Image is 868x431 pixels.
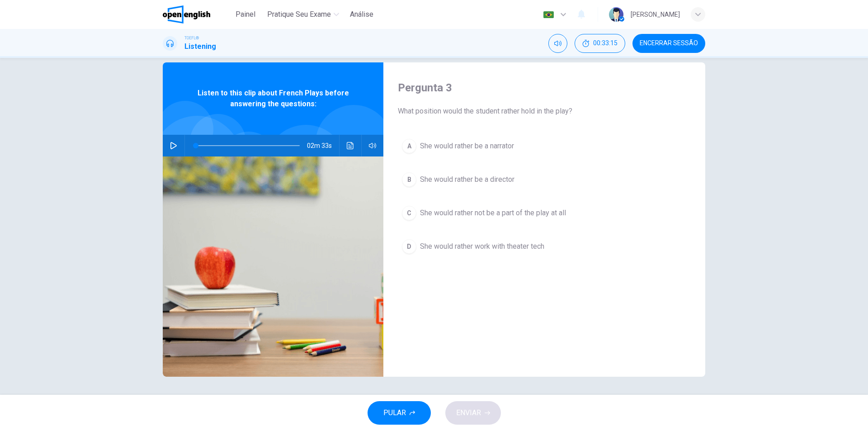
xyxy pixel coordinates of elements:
[609,7,623,22] img: Profile picture
[398,106,691,117] span: What position would the student rather hold in the play?
[398,202,691,224] button: CShe would rather not be a part of the play at all
[402,206,416,220] div: C
[184,35,199,41] span: TOEFL®
[398,168,691,191] button: BShe would rather be a director
[420,241,544,252] span: She would rather work with theater tech
[383,407,406,419] span: PULAR
[398,235,691,258] button: DShe would rather work with theater tech
[163,5,210,24] img: OpenEnglish logo
[231,6,260,23] button: Painel
[402,239,416,254] div: D
[398,81,691,95] h4: Pergunta 3
[184,41,216,52] h1: Listening
[402,172,416,187] div: B
[402,139,416,153] div: A
[267,9,331,20] span: Pratique seu exame
[420,174,514,185] span: She would rather be a director
[575,34,625,53] div: Esconder
[307,135,339,156] span: 02m 33s
[343,135,358,156] button: Clique para ver a transcrição do áudio
[368,401,431,425] button: PULAR
[163,5,231,24] a: OpenEnglish logo
[350,9,373,20] span: Análise
[640,40,698,47] span: Encerrar Sessão
[398,135,691,157] button: AShe would rather be a narrator
[575,34,625,53] button: 00:33:15
[264,6,343,23] button: Pratique seu exame
[163,156,383,377] img: Listen to this clip about French Plays before answering the questions:
[543,11,554,18] img: pt
[548,34,567,53] div: Silenciar
[420,208,566,218] span: She would rather not be a part of the play at all
[420,141,514,152] span: She would rather be a narrator
[631,9,680,20] div: [PERSON_NAME]
[236,9,255,20] span: Painel
[192,88,354,109] span: Listen to this clip about French Plays before answering the questions:
[632,34,705,53] button: Encerrar Sessão
[593,40,618,47] span: 00:33:15
[346,6,377,23] button: Análise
